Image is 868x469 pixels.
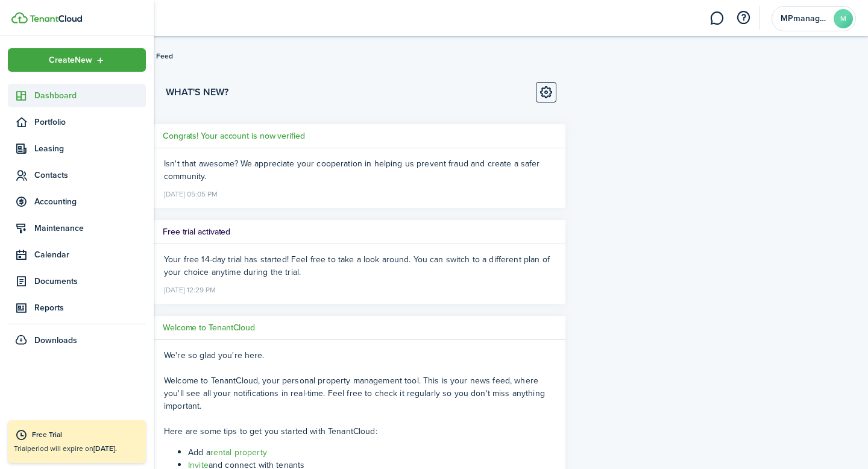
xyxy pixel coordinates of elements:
[49,56,92,65] span: Create New
[34,195,146,208] span: Accounting
[188,446,555,459] li: Add a
[34,301,146,314] span: Reports
[163,225,230,238] h5: Free trial activated
[156,51,173,61] span: Feed
[164,281,216,297] time: [DATE] 12:29 PM
[166,85,228,99] h3: What's new?
[27,443,117,454] span: period will expire on
[781,14,829,23] span: MPmanagementpartners
[163,321,255,334] h5: Welcome to TenantCloud
[163,130,305,142] h5: Congrats! Your account is now verified
[30,15,82,22] img: TenantCloud
[34,142,146,155] span: Leasing
[210,446,267,459] a: rental property
[34,248,146,261] span: Calendar
[34,222,146,234] span: Maintenance
[8,296,146,319] a: Reports
[8,48,146,72] button: Open menu
[164,157,540,183] span: Isn't that awesome? We appreciate your cooperation in helping us prevent fraud and create a safer...
[8,84,146,107] a: Dashboard
[14,443,140,454] p: Trial
[32,429,140,441] div: Free Trial
[164,253,550,279] ng-component: Your free 14-day trial has started! Feel free to take a look around. You can switch to a differen...
[733,8,753,28] button: Open resource center
[11,12,28,24] img: TenantCloud
[34,334,77,347] span: Downloads
[705,3,728,34] a: Messaging
[34,89,146,102] span: Dashboard
[164,185,218,201] time: [DATE] 05:05 PM
[34,275,146,288] span: Documents
[834,9,853,28] avatar-text: M
[93,443,117,454] b: [DATE].
[34,116,146,128] span: Portfolio
[8,420,146,463] a: Free TrialTrialperiod will expire on[DATE].
[34,169,146,181] span: Contacts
